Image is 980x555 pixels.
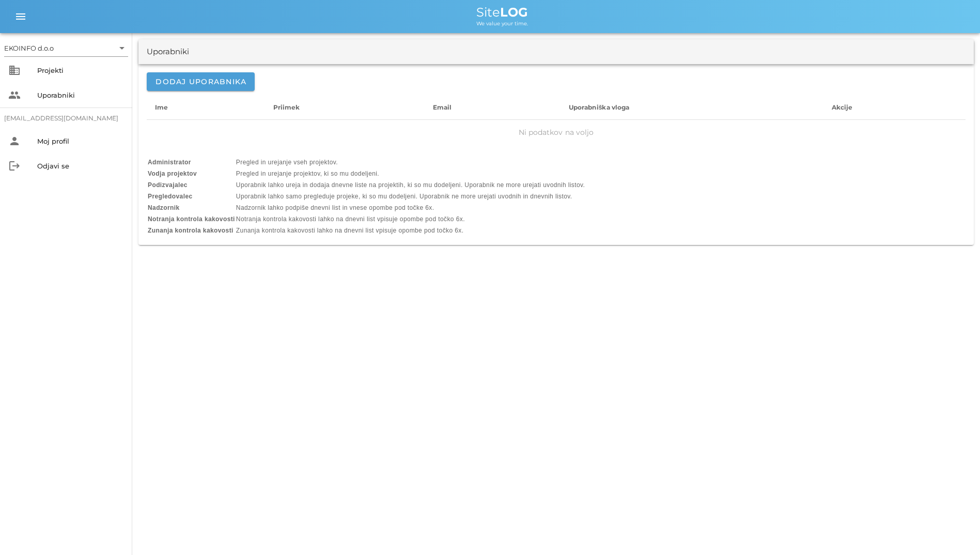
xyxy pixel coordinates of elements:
[236,157,585,167] td: Pregled in urejanje vseh projektov.
[8,135,21,147] i: person
[236,168,585,179] td: Pregled in urejanje projektov, ki so mu dodeljeni.
[148,181,188,189] b: Podizvajalec
[147,120,966,145] td: Ni podatkov na voljo
[265,95,425,120] th: Priimek: Ni razvrščeno. Aktivirajte za naraščajoče razvrščanje.
[823,95,966,120] th: Akcije: Ni razvrščeno. Aktivirajte za naraščajoče razvrščanje.
[37,66,124,74] div: Projekti
[476,5,528,20] span: Site
[236,191,585,202] td: Uporabnik lahko samo pregleduje projeke, ki so mu dodeljeni. Uporabnik ne more urejati uvodnih in...
[236,203,585,213] td: Nadzornik lahko podpiše dnevni list in vnese opombe pod točke 6x.
[148,227,234,234] b: Zunanja kontrola kakovosti
[273,103,300,111] span: Priimek
[433,103,452,111] span: Email
[8,64,21,76] i: business
[832,103,853,111] span: Akcije
[4,43,54,53] div: EKOINFO d.o.o
[476,20,528,27] span: We value your time.
[8,160,21,172] i: logout
[14,10,27,23] i: menu
[148,159,191,166] b: Administrator
[148,215,235,223] b: Notranja kontrola kakovosti
[148,170,197,177] b: Vodja projektov
[147,72,255,91] button: Dodaj uporabnika
[147,46,189,58] div: Uporabniki
[236,180,585,190] td: Uporabnik lahko ureja in dodaja dnevne liste na projektih, ki so mu dodeljeni. Uporabnik ne more ...
[37,162,124,170] div: Odjavi se
[8,89,21,101] i: people
[148,193,193,200] b: Pregledovalec
[561,95,823,120] th: Uporabniška vloga: Ni razvrščeno. Aktivirajte za naraščajoče razvrščanje.
[425,95,561,120] th: Email: Ni razvrščeno. Aktivirajte za naraščajoče razvrščanje.
[147,95,265,120] th: Ime: Ni razvrščeno. Aktivirajte za naraščajoče razvrščanje.
[569,103,629,111] span: Uporabniška vloga
[148,204,180,211] b: Nadzornik
[155,77,246,86] span: Dodaj uporabnika
[236,225,585,236] td: Zunanja kontrola kakovosti lahko na dnevni list vpisuje opombe pod točko 6x.
[4,40,128,56] div: EKOINFO d.o.o
[116,42,128,54] i: arrow_drop_down
[236,214,585,224] td: Notranja kontrola kakovosti lahko na dnevni list vpisuje opombe pod točko 6x.
[155,103,168,111] span: Ime
[37,91,124,99] div: Uporabniki
[37,137,124,145] div: Moj profil
[500,5,528,20] b: LOG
